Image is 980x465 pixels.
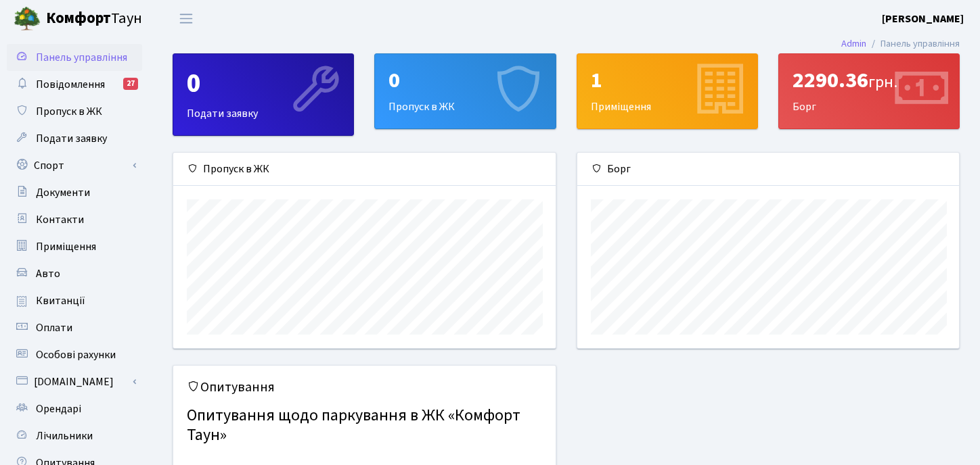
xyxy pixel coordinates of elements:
a: Особові рахунки [7,341,142,368]
a: Подати заявку [7,125,142,152]
a: [PERSON_NAME] [882,11,964,27]
span: Панель управління [36,50,127,65]
a: Спорт [7,152,142,179]
span: Пропуск в ЖК [36,104,102,119]
a: Панель управління [7,44,142,71]
a: Авто [7,260,142,287]
span: Квитанції [36,293,85,308]
nav: breadcrumb [821,30,980,58]
a: Лічильники [7,422,142,449]
button: Переключити навігацію [169,7,203,30]
a: 0Пропуск в ЖК [374,53,556,129]
a: Оплати [7,314,142,341]
span: Оплати [36,320,72,335]
a: Документи [7,179,142,206]
a: Приміщення [7,233,142,260]
div: 2290.36 [793,68,945,93]
span: Таун [46,7,142,30]
a: Контакти [7,206,142,233]
span: Приміщення [36,239,96,254]
span: Повідомлення [36,77,105,92]
div: Приміщення [577,54,757,128]
div: Борг [779,54,959,128]
span: Лічильники [36,429,93,443]
div: 1 [591,68,744,93]
h4: Опитування щодо паркування в ЖК «Комфорт Таун» [187,401,542,451]
span: Орендарі [36,401,81,416]
span: Документи [36,185,90,200]
span: Особові рахунки [36,347,116,362]
div: Пропуск в ЖК [173,153,556,186]
a: Орендарі [7,395,142,422]
span: Авто [36,266,60,281]
div: Пропуск в ЖК [375,54,555,128]
a: 1Приміщення [577,53,758,129]
img: logo.png [14,5,41,32]
a: Admin [841,36,866,51]
div: Подати заявку [173,54,353,135]
a: Квитанції [7,287,142,314]
h5: Опитування [187,379,542,395]
span: Контакти [36,212,84,227]
div: 27 [123,78,138,90]
div: Борг [577,153,960,186]
li: Панель управління [866,36,960,51]
a: 0Подати заявку [173,53,354,136]
div: 0 [187,68,340,100]
b: Комфорт [46,7,111,29]
a: [DOMAIN_NAME] [7,368,142,395]
div: 0 [388,68,541,93]
a: Повідомлення27 [7,71,142,98]
span: Подати заявку [36,131,107,146]
a: Пропуск в ЖК [7,98,142,125]
span: грн. [868,70,897,94]
b: [PERSON_NAME] [882,11,964,26]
